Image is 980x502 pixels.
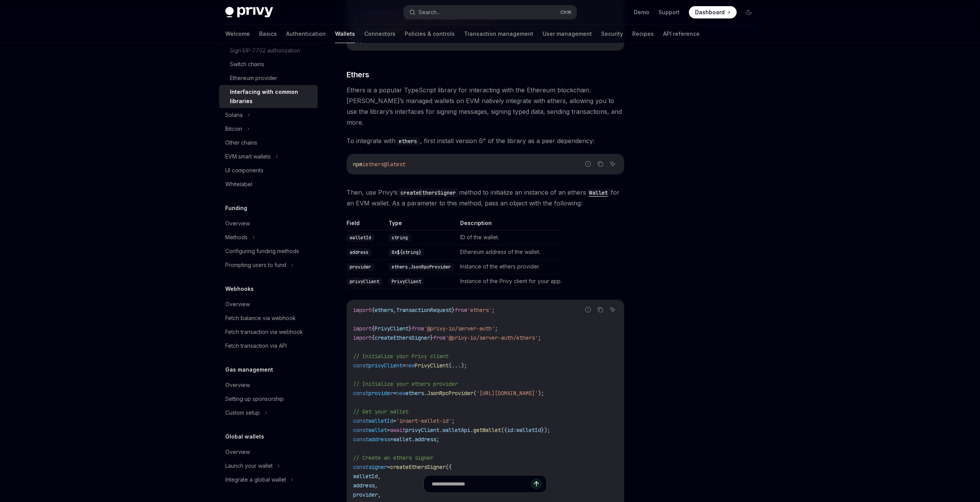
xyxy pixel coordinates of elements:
[219,325,318,339] a: Fetch transaction via webhook
[353,473,378,480] span: walletId
[353,408,409,415] span: // Get your wallet
[449,362,452,369] span: (
[353,353,449,360] span: // Initialize your Privy client
[405,25,455,43] a: Policies & controls
[389,234,411,242] code: string
[586,188,611,196] a: Wallet
[219,339,318,353] a: Fetch transaction via API
[457,230,562,245] td: ID of the wallet.
[404,5,576,19] button: Search...CtrlK
[225,166,263,175] div: UI components
[412,325,424,332] span: from
[219,217,318,230] a: Overview
[230,87,313,106] div: Interfacing with common libraries
[225,300,250,309] div: Overview
[347,263,374,271] code: provider
[225,341,287,350] div: Fetch transaction via API
[473,427,501,434] span: getWallet
[369,417,393,424] span: walletId
[225,260,286,270] div: Prompting users to fund
[369,390,393,397] span: provider
[405,427,439,434] span: privyClient
[586,188,611,197] code: Wallet
[405,362,415,369] span: new
[375,307,393,314] span: ethers
[424,325,495,332] span: '@privy-io/server-auth'
[353,380,458,387] span: // Initialize your ethers provider
[743,6,755,18] button: Toggle dark mode
[347,135,624,146] span: To integrate with , first install version 6^ of the library as a peer dependency:
[353,161,362,168] span: npm
[347,85,624,128] span: Ethers is a popular TypeScript library for interacting with the Ethereum blockchain. [PERSON_NAME...
[457,219,562,230] th: Description
[219,392,318,406] a: Setting up sponsorship
[219,163,318,177] a: UI components
[219,244,318,258] a: Configuring funding methods
[393,417,396,424] span: =
[457,274,562,289] td: Instance of the Privy client for your app.
[225,233,248,242] div: Methods
[225,380,250,390] div: Overview
[353,436,369,443] span: const
[415,436,436,443] span: address
[353,390,369,397] span: const
[225,327,303,337] div: Fetch transaction via webhook
[347,187,624,208] span: Then, use Privy’s method to initialize an instance of an ethers for an EVM wallet. As a parameter...
[389,248,424,256] code: 0x${string}
[353,334,372,341] span: import
[378,473,381,480] span: ,
[372,307,375,314] span: {
[446,464,452,470] span: ({
[369,427,387,434] span: wallet
[452,417,455,424] span: ;
[457,245,562,260] td: Ethereum address of the wallet.
[225,461,273,470] div: Launch your wallet
[595,159,605,169] button: Copy the contents from the code block
[219,136,318,150] a: Other chains
[230,73,277,83] div: Ethereum provider
[419,8,440,17] div: Search...
[353,454,433,461] span: // Create an ethers signer
[538,390,544,397] span: );
[632,25,654,43] a: Recipes
[433,334,446,341] span: from
[608,305,618,315] button: Ask AI
[695,8,725,16] span: Dashboard
[353,325,372,332] span: import
[225,152,271,161] div: EVM smart wallets
[365,161,405,168] span: ethers@latest
[405,390,424,397] span: ethers
[492,307,495,314] span: ;
[538,334,541,341] span: ;
[286,25,326,43] a: Authentication
[689,6,737,18] a: Dashboard
[353,464,369,470] span: const
[470,427,473,434] span: .
[583,305,593,315] button: Report incorrect code
[427,390,473,397] span: JsonRpcProvider
[385,219,457,230] th: Type
[225,124,242,133] div: Bitcoin
[402,362,405,369] span: =
[389,278,424,285] code: PrivyClient
[225,25,250,43] a: Welcome
[353,417,369,424] span: const
[362,161,365,168] span: i
[364,25,395,43] a: Connectors
[446,334,538,341] span: '@privy-io/server-auth/ethers'
[595,305,605,315] button: Copy the contents from the code block
[396,307,452,314] span: TransactionRequest
[219,71,318,85] a: Ethereum provider
[457,260,562,274] td: Instance of the ethers provider.
[225,203,247,213] h5: Funding
[467,307,492,314] span: 'ethers'
[369,436,390,443] span: address
[389,263,454,271] code: ethers.JsonRpcProvider
[219,311,318,325] a: Fetch balance via webhook
[430,334,433,341] span: }
[225,365,273,374] h5: Gas management
[387,427,390,434] span: =
[393,390,396,397] span: =
[390,436,393,443] span: =
[583,159,593,169] button: Report incorrect code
